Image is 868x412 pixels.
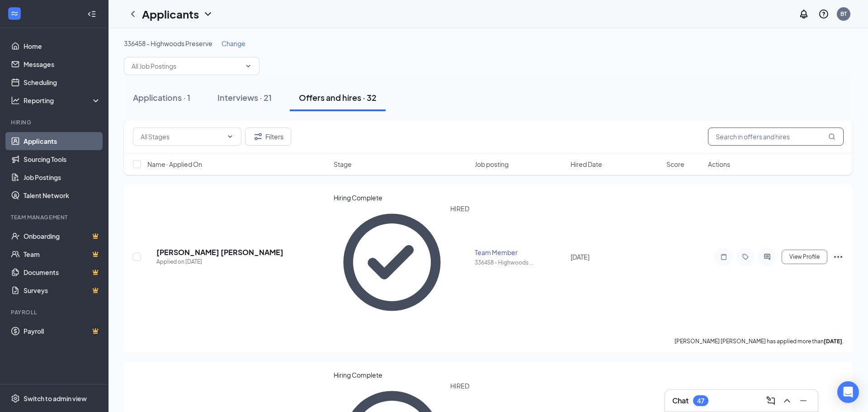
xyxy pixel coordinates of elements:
[675,337,844,345] p: [PERSON_NAME] [PERSON_NAME] has applied more than .
[217,92,272,103] div: Interviews · 21
[718,253,729,260] svg: Note
[24,73,101,91] a: Scheduling
[450,204,469,321] div: HIRED
[24,263,101,281] a: DocumentsCrown
[253,131,264,142] svg: Filter
[840,10,847,18] div: BT
[24,55,101,73] a: Messages
[124,39,212,47] span: 336458 - Highwoods Preserve
[762,253,773,260] svg: ActiveChat
[708,128,844,146] input: Search in offers and hires
[24,245,101,263] a: TeamCrown
[11,308,99,316] div: Payroll
[334,193,469,202] div: Hiring Complete
[780,393,794,408] button: ChevronUp
[147,160,202,169] span: Name · Applied On
[475,160,509,169] span: Job posting
[782,250,827,264] button: View Profile
[796,393,811,408] button: Minimize
[203,9,213,19] svg: ChevronDown
[334,160,352,169] span: Stage
[334,204,450,321] svg: CheckmarkCircle
[11,96,20,105] svg: Analysis
[10,9,19,18] svg: WorkstreamLogo
[824,338,842,345] b: [DATE]
[222,39,245,47] span: Change
[818,9,829,19] svg: QuestionInfo
[571,160,602,169] span: Hired Date
[798,9,809,19] svg: Notifications
[24,132,101,150] a: Applicants
[708,160,730,169] span: Actions
[133,92,190,103] div: Applications · 1
[833,251,844,262] svg: Ellipses
[697,397,704,405] div: 47
[571,253,590,261] span: [DATE]
[764,393,778,408] button: ComposeMessage
[226,133,234,140] svg: ChevronDown
[87,9,96,19] svg: Collapse
[24,281,101,299] a: SurveysCrown
[24,322,101,340] a: PayrollCrown
[837,381,859,403] div: Open Intercom Messenger
[24,168,101,186] a: Job Postings
[127,9,138,19] svg: ChevronLeft
[11,118,99,126] div: Hiring
[11,394,20,403] svg: Settings
[245,62,252,70] svg: ChevronDown
[666,160,684,169] span: Score
[828,133,835,140] svg: MagnifyingGlass
[782,395,793,406] svg: ChevronUp
[156,247,283,257] h5: [PERSON_NAME] [PERSON_NAME]
[156,257,283,266] div: Applied on [DATE]
[24,394,87,403] div: Switch to admin view
[24,37,101,55] a: Home
[141,132,223,142] input: All Stages
[24,150,101,168] a: Sourcing Tools
[24,227,101,245] a: OnboardingCrown
[132,61,241,71] input: All Job Postings
[334,370,469,379] div: Hiring Complete
[475,248,565,257] div: Team Member
[24,186,101,204] a: Talent Network
[765,395,776,406] svg: ComposeMessage
[672,396,689,406] h3: Chat
[24,96,101,105] div: Reporting
[245,128,291,146] button: Filter Filters
[798,395,809,406] svg: Minimize
[789,254,820,260] span: View Profile
[299,92,377,103] div: Offers and hires · 32
[142,6,199,22] h1: Applicants
[740,253,751,260] svg: Tag
[475,259,565,266] div: 336458 - Highwoods ...
[11,213,99,221] div: Team Management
